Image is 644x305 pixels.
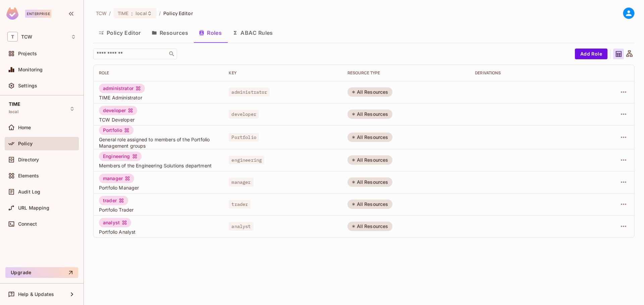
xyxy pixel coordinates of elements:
[229,156,264,164] span: engineering
[229,200,251,209] span: trader
[99,207,218,213] span: Portfolio Trader
[347,109,392,119] div: All Resources
[18,51,37,56] span: Projects
[194,24,227,41] button: Roles
[229,110,259,119] span: developer
[99,162,218,169] span: Members of the Engineering Solutions department
[347,70,465,76] div: RESOURCE TYPE
[18,205,49,211] span: URL Mapping
[99,117,218,123] span: TCW Developer
[18,67,43,72] span: Monitoring
[229,133,259,142] span: Portfolio
[18,173,39,178] span: Elements
[93,24,146,41] button: Policy Editor
[25,10,51,18] div: Enterprise
[347,200,392,209] div: All Resources
[99,184,218,191] span: Portfolio Manager
[229,88,270,96] span: administrator
[229,222,253,231] span: analyst
[99,152,142,161] div: Engineering
[118,10,129,16] span: TIME
[18,157,39,162] span: Directory
[18,125,31,130] span: Home
[229,70,336,76] div: Key
[18,141,33,146] span: Policy
[347,133,392,142] div: All Resources
[18,83,37,88] span: Settings
[347,177,392,187] div: All Resources
[21,34,32,40] span: Workspace: TCW
[7,32,18,42] span: T
[229,178,253,186] span: manager
[347,155,392,165] div: All Resources
[131,11,133,16] span: :
[18,189,40,195] span: Audit Log
[6,7,18,20] img: SReyMgAAAABJRU5ErkJggg==
[96,10,106,16] span: the active workspace
[347,87,392,97] div: All Resources
[109,10,111,16] li: /
[99,196,128,205] div: trader
[18,221,37,227] span: Connect
[99,218,131,227] div: analyst
[99,136,218,149] span: General role assigned to members of the Portfolio Management groups
[99,70,218,76] div: Role
[146,24,194,41] button: Resources
[227,24,278,41] button: ABAC Rules
[18,292,54,297] span: Help & Updates
[475,70,580,76] div: Derivations
[136,10,147,16] span: local
[99,174,134,183] div: manager
[5,267,78,278] button: Upgrade
[99,126,133,135] div: Portfolio
[9,109,18,115] span: local
[159,10,161,16] li: /
[99,84,145,93] div: administrator
[99,106,137,115] div: developer
[575,49,607,59] button: Add Role
[347,222,392,231] div: All Resources
[9,101,20,107] span: TIME
[99,94,218,101] span: TIME Administrator
[99,229,218,235] span: Portfolio Analyst
[163,10,193,16] span: Policy Editor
